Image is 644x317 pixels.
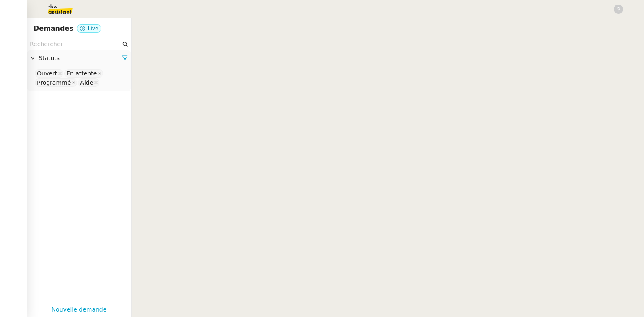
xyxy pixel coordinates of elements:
nz-page-header-title: Demandes [34,23,73,34]
nz-select-item: Programmé [35,78,77,87]
div: Statuts [27,50,131,66]
nz-select-item: Aide [78,78,99,87]
nz-select-item: Ouvert [35,69,63,78]
div: Aide [80,79,93,86]
div: Ouvert [37,70,57,77]
span: Live [88,26,99,31]
a: Nouvelle demande [52,305,107,314]
div: En attente [66,70,97,77]
input: Rechercher [30,39,121,49]
div: Programmé [37,79,71,86]
nz-select-item: En attente [64,69,103,78]
span: Statuts [39,53,122,63]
